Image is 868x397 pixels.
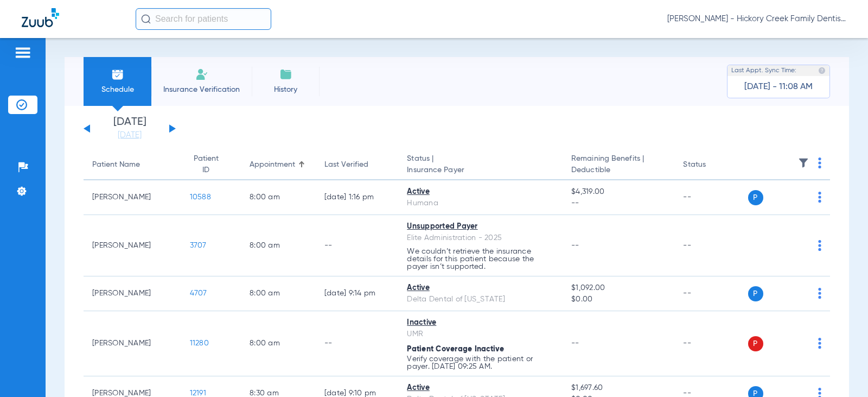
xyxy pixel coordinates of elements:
div: Unsupported Payer [407,221,554,232]
td: 8:00 AM [241,311,316,376]
span: $1,092.00 [571,282,666,294]
td: [PERSON_NAME] [84,276,181,311]
div: UMR [407,329,554,340]
div: Appointment [250,159,307,171]
p: We couldn’t retrieve the insurance details for this patient because the payer isn’t supported. [407,248,554,270]
td: [DATE] 9:14 PM [316,276,398,311]
span: $0.00 [571,294,666,305]
span: 4707 [190,289,207,297]
span: History [260,84,311,95]
span: Schedule [92,84,143,95]
th: Remaining Benefits | [563,150,674,180]
td: -- [674,180,748,215]
span: -- [571,198,666,209]
td: [PERSON_NAME] [84,311,181,376]
td: 8:00 AM [241,215,316,276]
td: [DATE] 1:16 PM [316,180,398,215]
span: Last Appt. Sync Time: [731,65,796,76]
div: Active [407,186,554,198]
div: Elite Administration - 2025 [407,232,554,244]
th: Status | [398,150,563,180]
th: Status [674,150,748,180]
img: group-dot-blue.svg [818,288,821,299]
img: filter.svg [798,157,809,168]
div: Active [407,282,554,294]
img: group-dot-blue.svg [818,157,821,168]
div: Appointment [250,159,295,171]
span: $4,319.00 [571,186,666,198]
span: 11280 [190,339,209,347]
div: Inactive [407,317,554,329]
span: Insurance Verification [159,84,244,95]
td: -- [674,276,748,311]
div: Patient ID [190,153,233,176]
img: Manual Insurance Verification [195,68,208,81]
span: P [748,190,763,205]
td: 8:00 AM [241,180,316,215]
span: P [748,286,763,301]
span: 10588 [190,193,211,201]
div: Patient Name [92,159,173,171]
div: Patient ID [190,153,223,176]
td: -- [316,311,398,376]
img: last sync help info [818,67,826,74]
a: [DATE] [97,130,162,141]
img: group-dot-blue.svg [818,338,821,349]
div: Active [407,382,554,394]
td: [PERSON_NAME] [84,180,181,215]
span: Patient Coverage Inactive [407,345,504,353]
img: Zuub Logo [22,8,59,27]
img: History [279,68,292,81]
td: -- [316,215,398,276]
div: Delta Dental of [US_STATE] [407,294,554,305]
p: Verify coverage with the patient or payer. [DATE] 09:25 AM. [407,355,554,370]
input: Search for patients [136,8,271,30]
td: -- [674,215,748,276]
img: group-dot-blue.svg [818,192,821,203]
div: Humana [407,198,554,209]
div: Last Verified [324,159,390,171]
td: -- [674,311,748,376]
span: $1,697.60 [571,382,666,394]
img: group-dot-blue.svg [818,240,821,251]
img: Search Icon [141,14,151,24]
div: Last Verified [324,159,368,171]
span: Insurance Payer [407,165,554,176]
span: -- [571,242,579,249]
div: Patient Name [92,159,140,171]
img: Schedule [111,68,124,81]
li: [DATE] [97,117,162,141]
span: [DATE] - 11:08 AM [744,81,813,92]
span: [PERSON_NAME] - Hickory Creek Family Dentistry [667,14,846,24]
td: [PERSON_NAME] [84,215,181,276]
img: hamburger-icon [14,46,31,59]
td: 8:00 AM [241,276,316,311]
span: 12191 [190,389,206,397]
span: Deductible [571,165,666,176]
span: 3707 [190,242,207,249]
span: P [748,336,763,351]
span: -- [571,339,579,347]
